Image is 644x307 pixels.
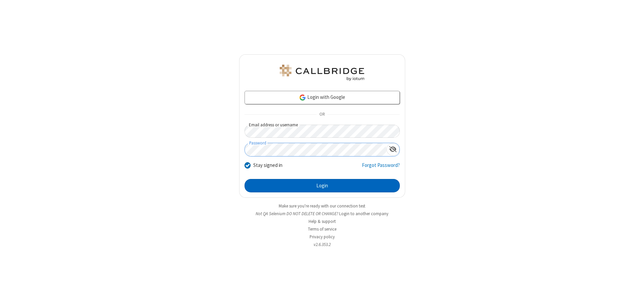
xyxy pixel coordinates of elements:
button: Login to another company [339,210,388,217]
img: google-icon.png [299,94,306,101]
img: QA Selenium DO NOT DELETE OR CHANGE [278,65,366,81]
a: Login with Google [245,91,400,104]
a: Make sure you're ready with our connection test [279,203,365,209]
input: Password [245,143,386,156]
button: Login [245,179,400,192]
li: v2.6.353.2 [239,241,405,248]
a: Forgot Password? [362,162,400,174]
a: Help & support [309,219,336,224]
li: Not QA Selenium DO NOT DELETE OR CHANGE? [239,210,405,217]
label: Stay signed in [253,162,282,169]
a: Privacy policy [310,234,335,240]
div: Show password [386,143,399,156]
input: Email address or username [245,125,400,138]
span: OR [317,110,327,119]
a: Terms of service [308,226,336,232]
